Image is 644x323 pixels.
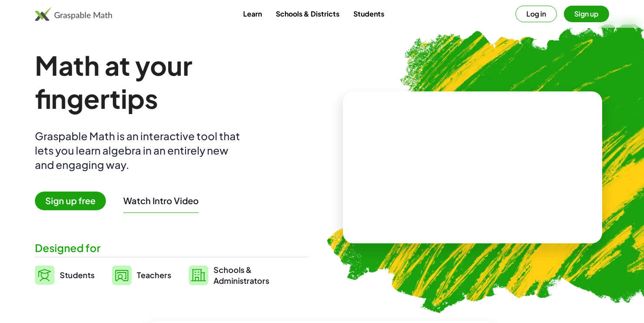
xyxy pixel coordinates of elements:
[35,192,106,210] span: Sign up free
[346,6,391,22] a: Students
[214,264,269,286] span: Schools & Administrators
[407,135,538,200] video: What is this? This is dynamic math notation. Dynamic math notation plays a central role in how Gr...
[112,266,132,285] img: svg%3e
[189,266,208,285] img: svg%3e
[236,6,269,22] a: Learn
[269,6,346,22] a: Schools & Districts
[35,264,95,286] a: Students
[35,49,308,115] h1: Math at your fingertips
[123,195,199,206] button: Watch Intro Video
[515,6,557,22] button: Log in
[35,129,244,172] div: Graspable Math is an interactive tool that lets you learn algebra in an entirely new and engaging...
[112,264,171,286] a: Teachers
[564,6,609,22] button: Sign up
[35,241,308,255] div: Designed for
[189,264,269,286] a: Schools &Administrators
[35,266,54,285] img: svg%3e
[60,270,95,280] span: Students
[137,270,171,280] span: Teachers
